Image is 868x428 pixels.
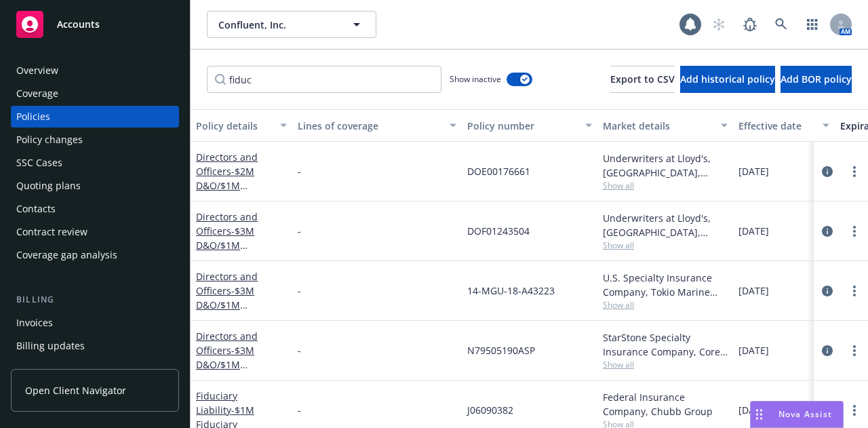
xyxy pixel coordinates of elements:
span: Accounts [57,19,100,30]
span: Add BOR policy [781,73,852,85]
a: Coverage [11,83,179,104]
button: Nova Assist [750,401,844,428]
div: Federal Insurance Company, Chubb Group [603,390,728,419]
a: SSC Cases [11,152,179,174]
a: Directors and Officers [196,270,258,326]
span: - $2M D&O/$1M EPL/Fiduciary [196,165,256,206]
div: Policy number [467,119,577,133]
a: circleInformation [819,343,835,359]
span: [DATE] [738,403,769,417]
div: Billing [11,293,179,307]
span: Export to CSV [610,73,675,85]
span: Show all [603,299,728,311]
button: Policy details [191,109,292,142]
a: Policies [11,106,179,128]
a: Contract review [11,221,179,243]
div: StarStone Specialty Insurance Company, Core Specialty, CRC Group [603,330,728,359]
span: - $3M D&O/$1M EPL/Fiduciary [196,225,256,266]
a: more [846,343,863,359]
span: DOE00176661 [467,164,530,178]
div: Underwriters at Lloyd's, [GEOGRAPHIC_DATA], [PERSON_NAME] of London, CRC Group [603,211,728,239]
span: - [298,224,301,238]
a: more [846,223,863,239]
a: more [846,402,863,419]
span: Open Client Navigator [25,383,126,397]
button: Confluent, Inc. [207,11,376,38]
span: [DATE] [738,164,769,178]
button: Effective date [733,109,835,142]
span: J06090382 [467,403,513,417]
button: Add historical policy [680,66,775,93]
div: Billing updates [16,335,85,357]
span: - [298,284,301,298]
span: Show all [603,180,728,191]
button: Policy number [462,109,597,142]
span: - [298,403,301,417]
button: Market details [597,109,733,142]
div: Contacts [16,198,56,220]
a: Billing updates [11,335,179,357]
a: Report a Bug [736,11,764,38]
div: Policy changes [16,129,83,151]
button: Add BOR policy [781,66,852,93]
span: Show all [603,359,728,370]
a: Invoices [11,312,179,334]
a: Coverage gap analysis [11,244,179,266]
div: Policies [16,106,50,128]
div: Invoices [16,312,53,334]
a: Contacts [11,198,179,220]
span: 14-MGU-18-A43223 [467,284,555,298]
span: Add historical policy [680,73,775,85]
span: - [298,164,301,178]
div: SSC Cases [16,152,62,174]
span: Nova Assist [778,408,832,420]
a: Policy changes [11,129,179,151]
a: Start snowing [705,11,732,38]
div: Coverage [16,83,58,104]
div: Overview [16,60,58,81]
span: - [298,343,301,357]
span: Show all [603,239,728,251]
a: circleInformation [819,163,835,180]
div: Policy details [196,119,272,133]
span: [DATE] [738,343,769,357]
div: Lines of coverage [298,119,441,133]
button: Lines of coverage [292,109,462,142]
a: Switch app [799,11,826,38]
div: Market details [603,119,713,133]
a: Directors and Officers [196,210,258,266]
div: Contract review [16,221,87,243]
span: [DATE] [738,284,769,298]
span: DOF01243504 [467,224,530,238]
div: Effective date [738,119,814,133]
a: circleInformation [819,283,835,299]
a: Accounts [11,5,179,43]
a: more [846,283,863,299]
span: [DATE] [738,224,769,238]
div: U.S. Specialty Insurance Company, Tokio Marine HCC, CRC Group [603,271,728,299]
span: - $3M D&O/$1M EPL/Fiduciary [196,344,256,385]
span: N79505190ASP [467,343,535,357]
a: Quoting plans [11,175,179,197]
a: Overview [11,60,179,81]
a: more [846,163,863,180]
span: - $3M D&O/$1M EPL/Fiduciary [196,284,256,326]
div: Underwriters at Lloyd's, [GEOGRAPHIC_DATA], [PERSON_NAME] of London, CRC Group [603,151,728,180]
span: Confluent, Inc. [218,18,336,32]
button: Export to CSV [610,66,675,93]
div: Coverage gap analysis [16,244,117,266]
a: Directors and Officers [196,151,258,206]
a: circleInformation [819,223,835,239]
input: Filter by keyword... [207,66,441,93]
div: Quoting plans [16,175,81,197]
span: Show inactive [450,73,501,85]
a: Directors and Officers [196,330,258,385]
div: Drag to move [751,402,768,427]
a: Search [768,11,795,38]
